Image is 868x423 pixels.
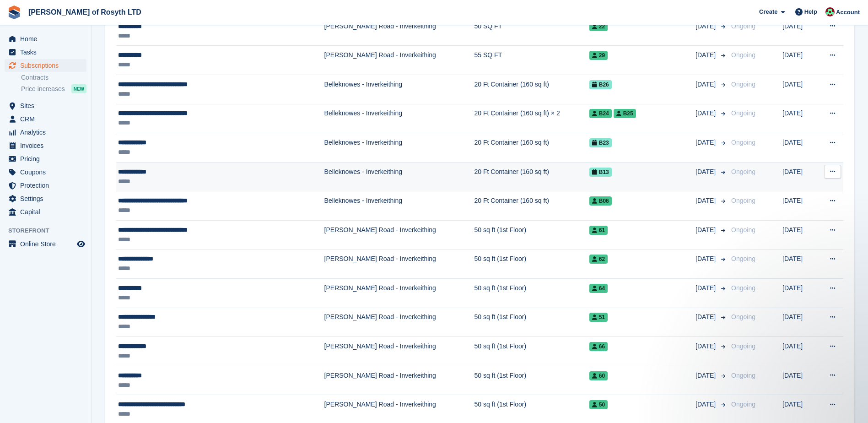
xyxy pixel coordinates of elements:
[695,312,717,322] span: [DATE]
[20,238,75,250] span: Online Store
[324,220,474,249] td: [PERSON_NAME] Road - Inverkeithing
[695,50,717,60] span: [DATE]
[324,104,474,133] td: Belleknowes - Inverkeithing
[21,84,86,94] a: Price increases NEW
[5,46,86,59] a: menu
[589,313,608,322] span: 51
[782,191,818,221] td: [DATE]
[20,192,75,205] span: Settings
[5,166,86,179] a: menu
[695,80,717,89] span: [DATE]
[782,308,818,337] td: [DATE]
[5,59,86,72] a: menu
[589,168,612,177] span: B13
[782,162,818,191] td: [DATE]
[5,139,86,152] a: menu
[782,279,818,308] td: [DATE]
[75,239,86,249] a: Preview store
[589,80,612,89] span: B26
[324,16,474,46] td: [PERSON_NAME] Road - Inverkeithing
[731,226,755,233] span: Ongoing
[5,126,86,139] a: menu
[324,279,474,308] td: [PERSON_NAME] Road - Inverkeithing
[589,255,608,264] span: 62
[614,109,636,118] span: B25
[782,133,818,163] td: [DATE]
[71,84,86,93] div: NEW
[782,75,818,104] td: [DATE]
[695,283,717,293] span: [DATE]
[474,308,589,337] td: 50 sq ft (1st Floor)
[324,308,474,337] td: [PERSON_NAME] Road - Inverkeithing
[731,342,755,350] span: Ongoing
[589,22,608,31] span: 22
[20,206,75,218] span: Capital
[5,192,86,205] a: menu
[695,254,717,264] span: [DATE]
[474,16,589,46] td: 50 SQ FT
[474,279,589,308] td: 50 sq ft (1st Floor)
[782,46,818,75] td: [DATE]
[731,255,755,262] span: Ongoing
[782,366,818,395] td: [DATE]
[324,75,474,104] td: Belleknowes - Inverkeithing
[695,196,717,206] span: [DATE]
[324,366,474,395] td: [PERSON_NAME] Road - Inverkeithing
[20,59,75,72] span: Subscriptions
[5,152,86,165] a: menu
[474,104,589,133] td: 20 Ft Container (160 sq ft) × 2
[589,284,608,293] span: 64
[5,206,86,218] a: menu
[324,249,474,279] td: [PERSON_NAME] Road - Inverkeithing
[589,342,608,351] span: 66
[474,191,589,221] td: 20 Ft Container (160 sq ft)
[731,197,755,204] span: Ongoing
[5,99,86,112] a: menu
[695,22,717,31] span: [DATE]
[589,51,608,60] span: 29
[731,139,755,146] span: Ongoing
[836,8,860,17] span: Account
[695,138,717,147] span: [DATE]
[474,75,589,104] td: 20 Ft Container (160 sq ft)
[695,342,717,351] span: [DATE]
[782,249,818,279] td: [DATE]
[25,5,145,20] a: [PERSON_NAME] of Rosyth LTD
[21,73,86,82] a: Contracts
[20,139,75,152] span: Invoices
[474,133,589,163] td: 20 Ft Container (160 sq ft)
[782,337,818,366] td: [DATE]
[20,126,75,139] span: Analytics
[731,81,755,88] span: Ongoing
[7,5,21,19] img: stora-icon-8386f47178a22dfd0bd8f6a31ec36ba5ce8667c1dd55bd0f319d3a0aa187defe.svg
[589,196,612,206] span: B06
[695,225,717,235] span: [DATE]
[5,33,86,45] a: menu
[324,133,474,163] td: Belleknowes - Inverkeithing
[695,108,717,118] span: [DATE]
[589,226,608,235] span: 61
[759,7,777,16] span: Create
[731,372,755,379] span: Ongoing
[731,51,755,59] span: Ongoing
[474,366,589,395] td: 50 sq ft (1st Floor)
[474,162,589,191] td: 20 Ft Container (160 sq ft)
[695,400,717,409] span: [DATE]
[20,152,75,165] span: Pricing
[589,371,608,380] span: 60
[20,99,75,112] span: Sites
[21,85,65,93] span: Price increases
[731,168,755,175] span: Ongoing
[804,7,817,16] span: Help
[731,22,755,30] span: Ongoing
[731,401,755,408] span: Ongoing
[474,337,589,366] td: 50 sq ft (1st Floor)
[324,162,474,191] td: Belleknowes - Inverkeithing
[20,46,75,59] span: Tasks
[324,337,474,366] td: [PERSON_NAME] Road - Inverkeithing
[8,226,91,235] span: Storefront
[695,167,717,177] span: [DATE]
[474,46,589,75] td: 55 SQ FT
[324,46,474,75] td: [PERSON_NAME] Road - Inverkeithing
[731,313,755,320] span: Ongoing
